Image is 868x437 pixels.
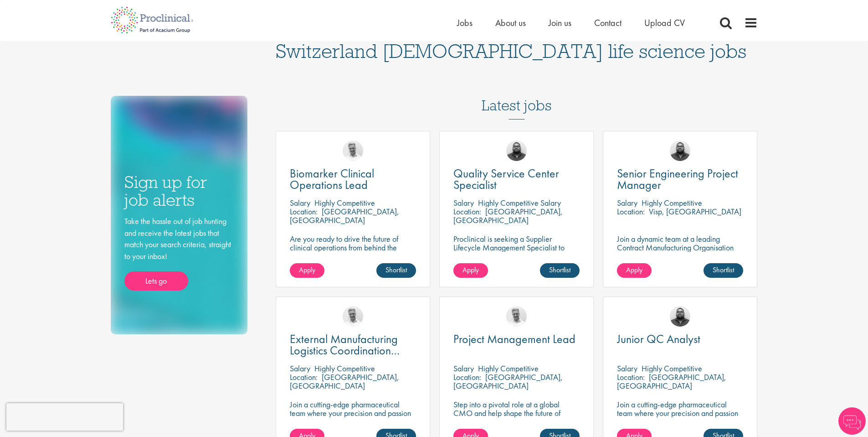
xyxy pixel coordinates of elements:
[506,306,527,327] img: Joshua Bye
[453,263,488,278] a: Apply
[290,206,399,225] p: [GEOGRAPHIC_DATA], [GEOGRAPHIC_DATA]
[670,306,690,327] img: Ashley Bennett
[617,198,637,208] span: Salary
[290,234,416,278] p: Are you ready to drive the future of clinical operations from behind the scenes? Looking to be in...
[453,333,580,345] a: Project Management Lead
[617,166,738,192] span: Senior Engineering Project Manager
[453,400,580,426] p: Step into a pivotal role at a global CMO and help shape the future of healthcare manufacturing.
[453,206,563,225] p: [GEOGRAPHIC_DATA], [GEOGRAPHIC_DATA]
[617,372,726,391] p: [GEOGRAPHIC_DATA], [GEOGRAPHIC_DATA]
[478,363,539,374] p: Highly Competitive
[617,263,652,278] a: Apply
[617,372,645,382] span: Location:
[343,140,363,161] img: Joshua Bye
[290,372,318,382] span: Location:
[594,17,621,29] a: Contact
[495,17,526,29] a: About us
[617,363,637,374] span: Salary
[453,363,474,374] span: Salary
[290,372,399,391] p: [GEOGRAPHIC_DATA], [GEOGRAPHIC_DATA]
[453,198,474,208] span: Salary
[457,17,473,29] a: Jobs
[6,403,123,431] iframe: reCAPTCHA
[704,263,743,278] a: Shortlist
[276,39,746,63] span: Switzerland [DEMOGRAPHIC_DATA] life science jobs
[617,206,645,217] span: Location:
[124,173,234,208] h3: Sign up for job alerts
[314,363,375,374] p: Highly Competitive
[290,168,416,191] a: Biomarker Clinical Operations Lead
[290,400,416,435] p: Join a cutting-edge pharmaceutical team where your precision and passion for supply chain will he...
[649,206,741,217] p: Visp, [GEOGRAPHIC_DATA]
[617,234,743,278] p: Join a dynamic team at a leading Contract Manufacturing Organisation (CMO) and contribute to grou...
[617,333,743,345] a: Junior QC Analyst
[290,333,416,356] a: External Manufacturing Logistics Coordination Support
[644,17,685,29] a: Upload CV
[290,263,324,278] a: Apply
[462,265,479,275] span: Apply
[124,215,234,291] div: Take the hassle out of job hunting and receive the latest jobs that match your search criteria, s...
[540,263,580,278] a: Shortlist
[290,206,318,217] span: Location:
[453,166,559,192] span: Quality Service Center Specialist
[617,331,700,347] span: Junior QC Analyst
[453,234,580,278] p: Proclinical is seeking a Supplier Lifecycle Management Specialist to support global vendor change...
[453,168,580,191] a: Quality Service Center Specialist
[670,140,690,161] img: Ashley Bennett
[617,400,743,435] p: Join a cutting-edge pharmaceutical team where your precision and passion for quality will help sh...
[838,407,866,435] img: Chatbot
[453,206,481,217] span: Location:
[549,17,571,29] a: Join us
[290,166,374,192] span: Biomarker Clinical Operations Lead
[290,363,310,374] span: Salary
[290,331,400,369] span: External Manufacturing Logistics Coordination Support
[453,331,575,347] span: Project Management Lead
[506,140,527,161] img: Ashley Bennett
[314,198,375,208] p: Highly Competitive
[626,265,642,275] span: Apply
[290,198,310,208] span: Salary
[124,271,188,291] a: Lets go
[478,198,561,208] p: Highly Competitive Salary
[376,263,416,278] a: Shortlist
[299,265,315,275] span: Apply
[617,168,743,191] a: Senior Engineering Project Manager
[453,372,563,391] p: [GEOGRAPHIC_DATA], [GEOGRAPHIC_DATA]
[343,306,363,327] img: Joshua Bye
[453,372,481,382] span: Location:
[642,198,702,208] p: Highly Competitive
[642,363,702,374] p: Highly Competitive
